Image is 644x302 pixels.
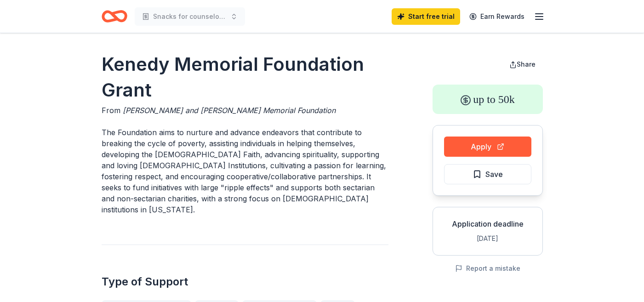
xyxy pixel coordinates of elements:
p: The Foundation aims to nurture and advance endeavors that contribute to breaking the cycle of pov... [102,127,388,215]
span: Snacks for counselors and clients [153,11,227,22]
span: [PERSON_NAME] and [PERSON_NAME] Memorial Foundation [123,106,336,115]
h1: Kenedy Memorial Foundation Grant [102,51,388,103]
div: Application deadline [440,218,535,229]
button: Apply [444,137,531,157]
h2: Type of Support [102,274,388,289]
button: Save [444,164,531,184]
span: Save [485,168,503,180]
a: Home [102,6,127,27]
button: Snacks for counselors and clients [135,7,245,26]
a: Start free trial [392,8,460,25]
div: up to 50k [433,85,543,114]
button: Share [502,55,543,74]
div: From [102,105,388,116]
span: Share [517,60,536,68]
div: [DATE] [440,233,535,244]
a: Earn Rewards [464,8,530,25]
button: Report a mistake [455,263,520,274]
